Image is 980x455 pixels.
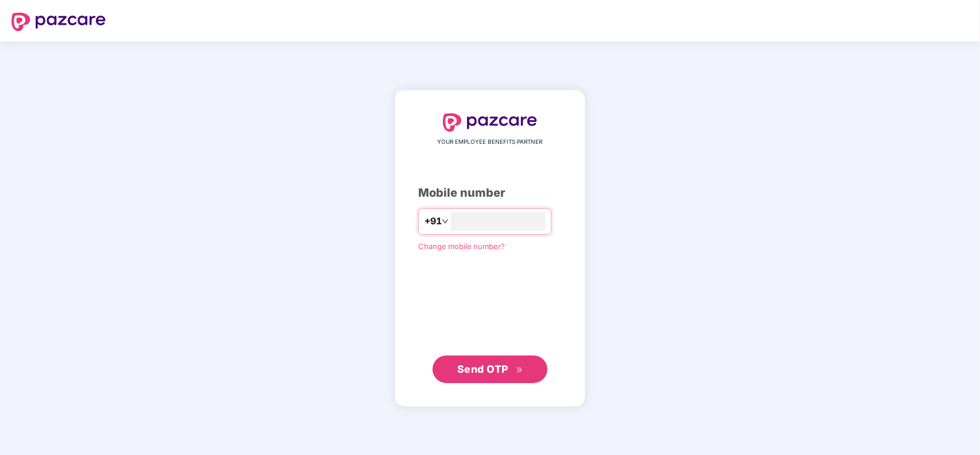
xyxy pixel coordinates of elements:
a: Change mobile number? [418,242,505,251]
span: YOUR EMPLOYEE BENEFITS PARTNER [438,137,543,147]
span: Send OTP [457,363,508,375]
img: logo [443,113,537,132]
span: double-right [516,366,523,374]
img: logo [11,13,106,31]
span: +91 [425,214,442,228]
button: Send OTPdouble-right [433,355,547,383]
div: Mobile number [418,184,562,202]
span: down [442,218,449,225]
